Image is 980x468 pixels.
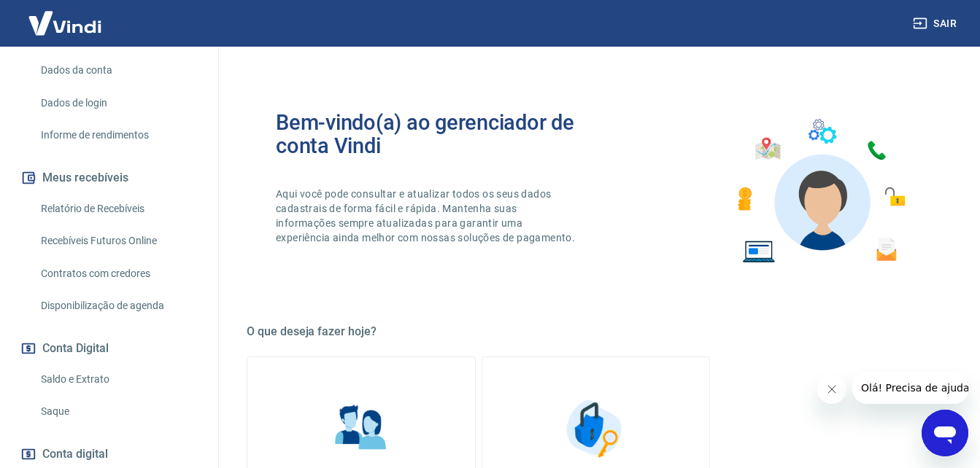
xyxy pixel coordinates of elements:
[35,55,201,85] a: Dados da conta
[18,162,201,194] button: Meus recebíveis
[247,324,945,339] h5: O que deseja fazer hoje?
[35,120,201,150] a: Informe de rendimentos
[276,187,578,245] p: Aqui você pode consultar e atualizar todos os seus dados cadastrais de forma fácil e rápida. Mant...
[817,375,846,404] iframe: Fechar mensagem
[9,10,123,22] span: Olá! Precisa de ajuda?
[42,444,108,464] span: Conta digital
[35,88,201,118] a: Dados de login
[18,1,112,45] img: Vindi
[910,10,962,37] button: Sair
[852,372,968,404] iframe: Mensagem da empresa
[35,397,201,426] a: Saque
[276,111,596,157] h2: Bem-vindo(a) ao gerenciador de conta Vindi
[35,364,201,394] a: Saldo e Extrato
[35,259,201,289] a: Contratos com credores
[35,194,201,224] a: Relatório de Recebíveis
[35,226,201,256] a: Recebíveis Futuros Online
[325,392,398,465] img: Informações pessoais
[18,332,201,364] button: Conta Digital
[725,111,916,272] img: Imagem de um avatar masculino com diversos icones exemplificando as funcionalidades do gerenciado...
[559,392,632,465] img: Segurança
[35,291,201,321] a: Disponibilização de agenda
[922,410,968,456] iframe: Botão para abrir a janela de mensagens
